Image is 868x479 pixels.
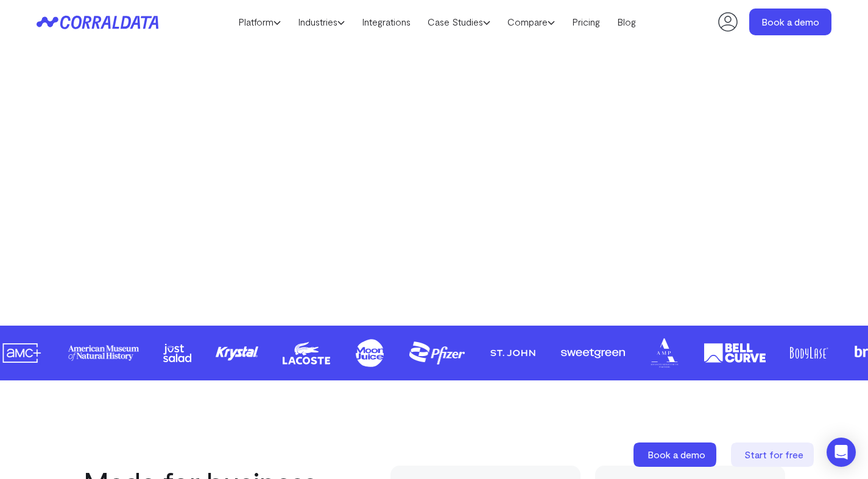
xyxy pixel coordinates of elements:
[744,449,803,460] span: Start for free
[563,13,609,31] a: Pricing
[633,442,719,467] a: Book a demo
[647,449,705,460] span: Book a demo
[353,13,419,31] a: Integrations
[731,442,816,467] a: Start for free
[749,9,831,35] a: Book a demo
[499,13,563,31] a: Compare
[289,13,353,31] a: Industries
[230,13,289,31] a: Platform
[419,13,499,31] a: Case Studies
[609,13,644,31] a: Blog
[827,438,856,467] div: Open Intercom Messenger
